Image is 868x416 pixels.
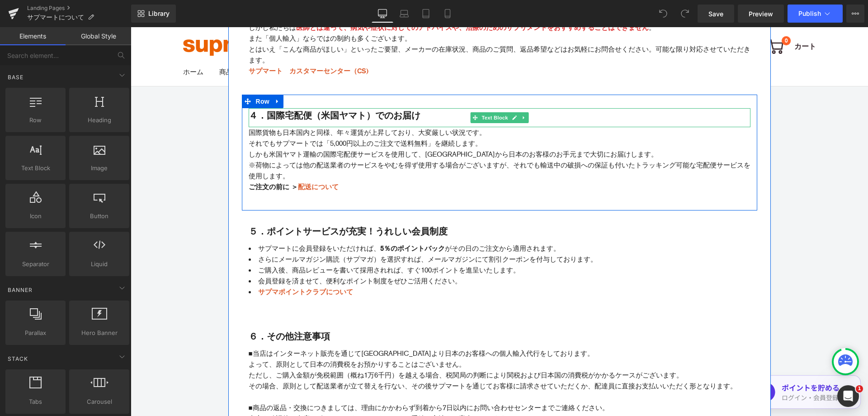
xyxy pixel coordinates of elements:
[118,343,620,354] p: ただし、ご購入金額が免税範囲（概ね1万6千円）を越える場合、税関局の判断により関税および日本国の消費税がかかるケースがございます。
[27,5,131,12] a: Landing Pages
[738,5,784,23] a: Preview
[118,386,620,397] p: 内容を確認後、当店サポートセンターのスタッフより手続き方法をご案内いたします。
[118,17,620,38] p: とはいえ「こんな商品がほしい」といったご要望、メーカーの在庫状況、商品のご質問、返品希望などはお気軽にお問合せください。可能な限り対応させていただきます。
[837,385,859,407] iframe: Intercom live chat
[72,115,127,125] span: Heading
[415,5,437,23] a: Tablet
[66,27,131,45] a: Global Style
[118,83,290,94] span: ４．国際宅配便（米国ヤマト）でのお届け
[8,115,63,125] span: Row
[708,9,723,19] span: Save
[131,5,176,23] a: New Library
[437,5,458,23] a: Mobile
[654,5,672,23] button: Undo
[118,216,620,227] li: サプマートに会員登録をいただければ、 がその日のご注文から適用されます。
[167,155,208,164] a: 配送について
[8,328,63,338] span: Parallax
[72,163,127,173] span: Image
[118,199,317,210] span: ５．ポイントサービスが充実！うれしい会員制度
[118,375,620,386] p: ■商品の返品・交換につきましては、理由にかかわらず到着から7日以内にお問い合わせセンターまでご連絡ください。
[250,217,314,225] strong: 5％のポイントバック
[7,286,33,294] span: Banner
[372,5,393,23] a: Desktop
[118,122,620,133] p: しかも米国ヤマト運輸の国際宅配便サービスを使用して、[GEOGRAPHIC_DATA]から日本のお客様のお手元まで大切にお届けします。
[349,85,379,96] span: Text Block
[118,354,620,364] p: その場合、原則として配送業者が立て替えを行ない、その後サプマートを通じてお客様に請求させていただくか、配達員に直接お支払いいただく形となります。
[118,332,620,343] p: よって、原則として日本の消費税をお預かりすることはございません。
[393,5,415,23] a: Laptop
[118,133,620,154] p: ※荷物によっては他の配送業者のサービスをやむを得ず使用する場合がございますが、それでも輸送中の破損への保証も付いたトラッキング可能な宅配便サービスを使用します。
[141,67,153,81] a: Expand / Collapse
[856,385,863,392] span: 1
[798,10,821,17] span: Publish
[8,163,63,173] span: Text Block
[846,5,864,23] button: More
[27,14,84,21] span: サプマートについて
[72,328,127,338] span: Hero Banner
[72,397,127,406] span: Carousel
[676,5,694,23] button: Redo
[8,259,63,269] span: Separator
[118,6,620,17] p: また「個人輸入」ならではの制約も多くございます。
[749,9,773,19] span: Preview
[127,239,389,247] span: ご購入後、商品レビューを書いて採用されれば、すぐ100ポイントを進呈いたします。
[118,111,620,122] p: それでもサプマートでは「5,000円以上のご注文で送料無料」を継続します。
[127,260,222,269] a: サプマポイントクラブについて
[148,10,170,18] span: Library
[118,227,620,238] li: さらにメールマガジン購読（サプマガ）を選択すれば、メールマガジンにて割引クーポンを付与しております。
[7,73,24,81] span: Base
[72,259,127,269] span: Liquid
[127,250,331,258] span: 会員登録を済ませて、便利なポイント制度をぜひご活用ください。
[8,397,63,406] span: Tabs
[788,5,843,23] button: Publish
[118,155,208,164] strong: ご注文の前に ＞
[118,100,620,111] p: 国際貨物も日本国内と同様、年々運賃が上昇しており、大変厳しい状況です。
[118,39,238,48] a: サプマート カスタマーセンター（CS)
[388,85,398,96] a: Expand / Collapse
[72,211,127,221] span: Button
[118,304,199,315] span: ６．その他注意事項
[8,211,63,221] span: Icon
[123,67,141,81] span: Row
[118,321,620,332] p: ■当店はインターネット販売を通じて[GEOGRAPHIC_DATA]より日本のお客様への個人輸入代行をしております。
[7,354,29,363] span: Stack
